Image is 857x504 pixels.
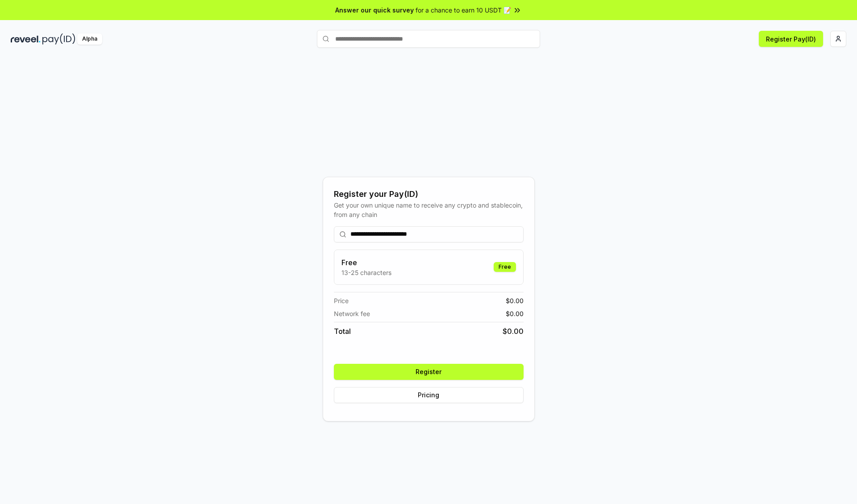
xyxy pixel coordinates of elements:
[11,33,41,45] img: reveel_dark
[334,387,524,403] button: Pricing
[503,326,524,337] span: $ 0.00
[341,257,391,268] h3: Free
[759,31,823,47] button: Register Pay(ID)
[334,200,524,219] div: Get your own unique name to receive any crypto and stablecoin, from any chain
[42,33,75,45] img: pay_id
[77,33,102,45] div: Alpha
[506,296,524,305] span: $ 0.00
[506,309,524,318] span: $ 0.00
[334,364,524,380] button: Register
[416,5,511,15] span: for a chance to earn 10 USDT 📝
[334,309,370,318] span: Network fee
[341,268,391,277] p: 13-25 characters
[335,5,414,15] span: Answer our quick survey
[494,262,516,272] div: Free
[334,326,351,337] span: Total
[334,296,349,305] span: Price
[334,188,524,200] div: Register your Pay(ID)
